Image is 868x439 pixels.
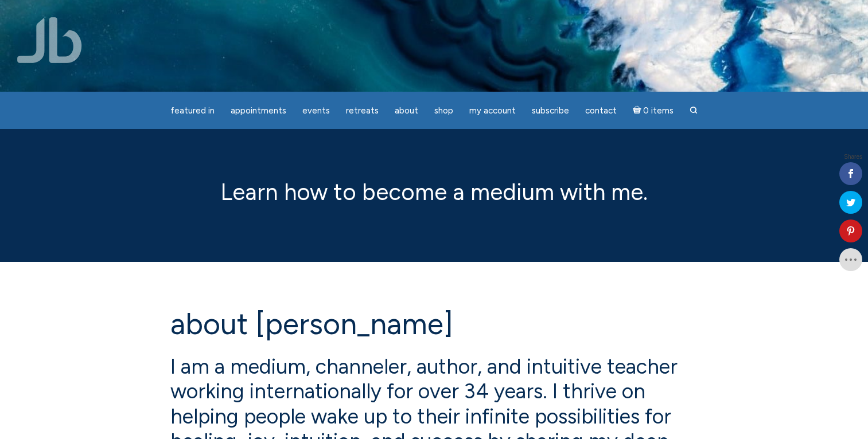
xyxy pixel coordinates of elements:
[170,175,698,209] p: Learn how to become a medium with me.
[164,100,221,122] a: featured in
[633,105,644,116] i: Cart
[295,100,337,122] a: Events
[302,105,330,116] span: Events
[578,100,624,122] a: Contact
[844,154,862,160] span: Shares
[170,105,215,116] span: featured in
[231,105,286,116] span: Appointments
[469,105,516,116] span: My Account
[585,105,617,116] span: Contact
[462,100,523,122] a: My Account
[346,105,379,116] span: Retreats
[170,308,698,340] h1: About [PERSON_NAME]
[388,100,425,122] a: About
[643,107,674,115] span: 0 items
[395,105,418,116] span: About
[427,100,460,122] a: Shop
[224,100,293,122] a: Appointments
[525,100,576,122] a: Subscribe
[626,99,681,122] a: Cart0 items
[434,105,453,116] span: Shop
[339,100,386,122] a: Retreats
[532,105,569,116] span: Subscribe
[17,17,82,63] img: Jamie Butler. The Everyday Medium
